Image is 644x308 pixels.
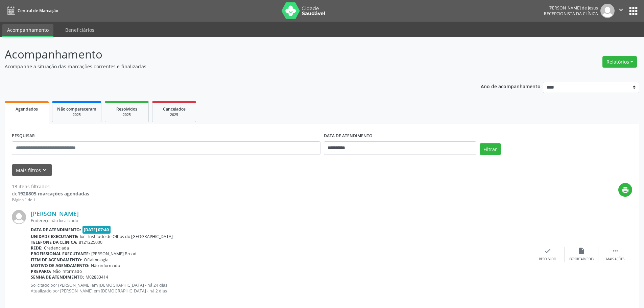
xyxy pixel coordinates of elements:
[539,257,556,262] div: Resolvido
[16,106,38,112] span: Agendados
[544,11,598,17] span: Recepcionista da clínica
[31,239,77,245] b: Telefone da clínica:
[110,112,144,117] div: 2025
[18,190,89,197] strong: 1920805 marcações agendadas
[53,268,82,274] span: Não informado
[12,164,52,176] button: Mais filtroskeyboard_arrow_down
[31,227,81,233] b: Data de atendimento:
[31,218,531,223] div: Endereço não localizado
[12,131,35,141] label: PESQUISAR
[578,247,585,255] i: insert_drive_file
[569,257,594,262] div: Exportar (PDF)
[80,234,173,239] span: Ior - Institudo de Olhos do [GEOGRAPHIC_DATA]
[41,166,48,174] i: keyboard_arrow_down
[617,6,625,14] i: 
[31,282,531,294] p: Solicitado por [PERSON_NAME] em [DEMOGRAPHIC_DATA] - há 24 dias Atualizado por [PERSON_NAME] em [...
[31,257,82,263] b: Item de agendamento:
[31,245,43,251] b: Rede:
[612,247,619,255] i: 
[12,210,26,224] img: img
[44,245,69,251] span: Credenciada
[91,251,137,257] span: [PERSON_NAME] Broad
[5,63,449,70] p: Acompanhe a situação das marcações correntes e finalizadas
[163,106,186,112] span: Cancelados
[84,257,109,263] span: Oftalmologia
[61,24,99,36] a: Beneficiários
[12,197,89,203] div: Página 1 de 1
[31,210,79,217] a: [PERSON_NAME]
[618,183,632,197] button: print
[82,226,111,234] span: [DATE] 07:40
[622,186,629,194] i: print
[5,46,449,63] p: Acompanhamento
[86,274,108,280] span: M02883414
[602,56,637,68] button: Relatórios
[606,257,624,262] div: Mais ações
[157,112,191,117] div: 2025
[57,106,96,112] span: Não compareceram
[481,82,541,90] p: Ano de acompanhamento
[79,239,102,245] span: 8121225000
[12,190,89,197] div: de
[57,112,96,117] div: 2025
[116,106,137,112] span: Resolvidos
[12,183,89,190] div: 13 itens filtrados
[91,263,120,268] span: Não informado
[31,234,78,239] b: Unidade executante:
[324,131,373,141] label: DATA DE ATENDIMENTO
[627,5,639,17] button: apps
[31,251,90,257] b: Profissional executante:
[544,5,598,11] div: [PERSON_NAME] de Jesus
[2,24,53,37] a: Acompanhamento
[31,274,84,280] b: Senha de atendimento:
[5,5,58,16] a: Central de Marcação
[600,4,615,18] img: img
[544,247,551,255] i: check
[31,268,51,274] b: Preparo:
[18,8,58,14] span: Central de Marcação
[31,263,90,268] b: Motivo de agendamento:
[480,143,501,155] button: Filtrar
[615,4,627,18] button: 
